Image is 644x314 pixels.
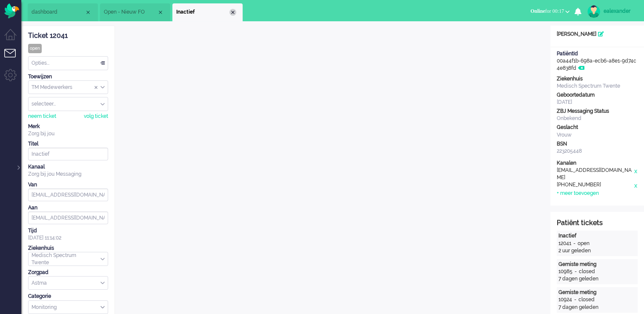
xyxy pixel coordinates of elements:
[557,83,638,90] div: Medisch Spectrum Twente
[84,113,108,120] div: volg ticket
[557,115,638,122] div: Onbekend
[28,123,108,130] div: Merk
[28,204,108,211] div: Aan
[28,163,108,171] div: Kanaal
[558,247,636,254] div: 2 uur geleden
[557,50,638,57] div: PatiëntId
[28,181,108,188] div: Van
[530,8,564,14] span: for 00:17
[3,3,420,18] body: Rich Text Area. Press ALT-0 for help.
[558,289,636,296] div: Gemiste meting
[557,131,638,139] div: Vrouw
[28,80,108,94] div: Assign Group
[28,3,98,21] li: Dashboard
[557,218,638,228] div: Patiënt tickets
[558,240,571,247] div: 12041
[28,113,56,120] div: neem ticket
[558,296,572,303] div: 10924
[550,31,644,38] div: [PERSON_NAME]
[28,293,108,300] div: Categorie
[28,227,108,242] div: [DATE] 11:14:02
[557,190,599,197] div: + meer toevoegen
[28,171,108,178] div: Zorg bij jou Messaging
[28,44,42,53] div: open
[557,181,633,190] div: [PHONE_NUMBER]
[104,9,157,16] span: Open - Nieuw FO
[557,108,638,115] div: ZBJ Messaging Status
[557,99,638,106] div: [DATE]
[176,9,229,16] span: Inactief
[579,268,595,275] div: closed
[229,9,236,16] div: Close tab
[100,3,170,21] li: View
[28,97,108,111] div: Assign User
[633,181,638,190] div: x
[530,8,545,14] span: Online
[28,140,108,148] div: Titel
[4,29,23,48] li: Dashboard menu
[28,227,108,234] div: Tijd
[525,5,575,17] button: Onlinefor 00:17
[557,167,633,181] div: [EMAIL_ADDRESS][DOMAIN_NAME]
[578,296,595,303] div: closed
[31,9,85,16] span: dashboard
[571,240,578,247] div: -
[558,275,636,283] div: 7 dagen geleden
[4,49,23,68] li: Tickets menu
[28,130,108,137] div: Zorg bij jou
[558,304,636,311] div: 7 dagen geleden
[557,91,638,99] div: Geboortedatum
[557,148,638,155] div: 223205448
[557,160,638,167] div: Kanalen
[550,50,644,72] div: 00a44f1b-698a-ecb6-a8e1-9d74c4e838fd
[558,268,572,275] div: 10985
[172,3,243,21] li: 12041
[572,268,579,275] div: -
[633,167,638,181] div: x
[28,31,108,41] div: Ticket 12041
[557,75,638,83] div: Ziekenhuis
[572,296,578,303] div: -
[525,3,575,21] li: Onlinefor 00:17
[558,261,636,268] div: Gemiste meting
[4,6,19,12] a: Omnidesk
[587,5,600,18] img: avatar
[4,69,23,88] li: Admin menu
[157,9,164,16] div: Close tab
[28,73,108,80] div: Toewijzen
[557,140,638,148] div: BSN
[604,7,635,15] div: ealexander
[4,3,19,18] img: flow_omnibird.svg
[586,5,635,18] a: ealexander
[578,240,590,247] div: open
[558,232,636,240] div: Inactief
[85,9,92,16] div: Close tab
[28,245,108,252] div: Ziekenhuis
[28,269,108,276] div: Zorgpad
[557,124,638,131] div: Geslacht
